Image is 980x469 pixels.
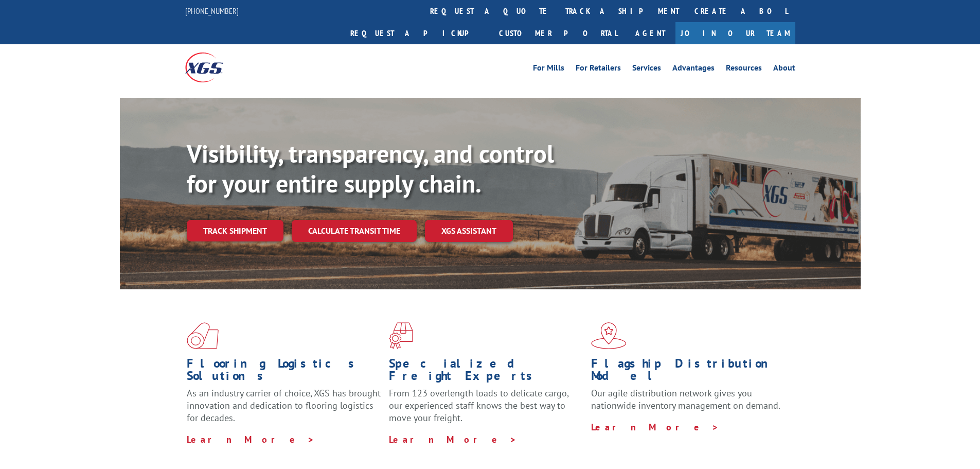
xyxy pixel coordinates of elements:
a: Advantages [672,64,715,75]
a: Agent [625,22,675,44]
a: For Retailers [576,64,621,75]
h1: Flooring Logistics Solutions [187,357,381,387]
a: Services [632,64,661,75]
a: Track shipment [187,220,283,241]
h1: Specialized Freight Experts [389,357,583,387]
a: Request a pickup [343,22,491,44]
a: [PHONE_NUMBER] [185,6,239,16]
a: Join Our Team [675,22,795,44]
span: As an industry carrier of choice, XGS has brought innovation and dedication to flooring logistics... [187,387,381,424]
a: Calculate transit time [292,220,417,242]
a: XGS ASSISTANT [425,220,513,242]
a: Resources [726,64,762,75]
a: Learn More > [591,421,719,433]
h1: Flagship Distribution Model [591,357,786,387]
a: About [773,64,795,75]
a: Learn More > [389,433,517,445]
a: For Mills [533,64,564,75]
a: Customer Portal [491,22,625,44]
span: Our agile distribution network gives you nationwide inventory management on demand. [591,387,780,411]
img: xgs-icon-total-supply-chain-intelligence-red [187,322,219,349]
p: From 123 overlength loads to delicate cargo, our experienced staff knows the best way to move you... [389,387,583,433]
img: xgs-icon-flagship-distribution-model-red [591,322,627,349]
a: Learn More > [187,433,315,445]
b: Visibility, transparency, and control for your entire supply chain. [187,137,554,199]
img: xgs-icon-focused-on-flooring-red [389,322,413,349]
